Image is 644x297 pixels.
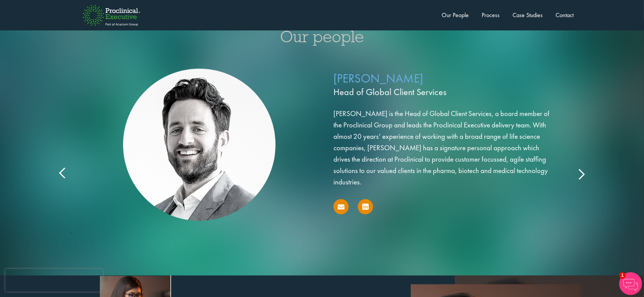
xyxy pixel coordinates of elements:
[556,11,574,19] a: Contact
[333,70,556,100] p: [PERSON_NAME]
[513,11,543,19] a: Case Studies
[482,11,500,19] a: Process
[55,56,589,258] div: ,
[123,69,276,221] img: Neil WInn
[619,272,642,295] img: Chatbot
[619,272,626,279] span: 1
[333,86,556,98] span: Head of Global Client Services
[442,11,469,19] a: Our People
[333,108,556,188] p: [PERSON_NAME] is the Head of Global Client Services, a board member of the Proclinical Group and ...
[5,269,103,292] iframe: reCAPTCHA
